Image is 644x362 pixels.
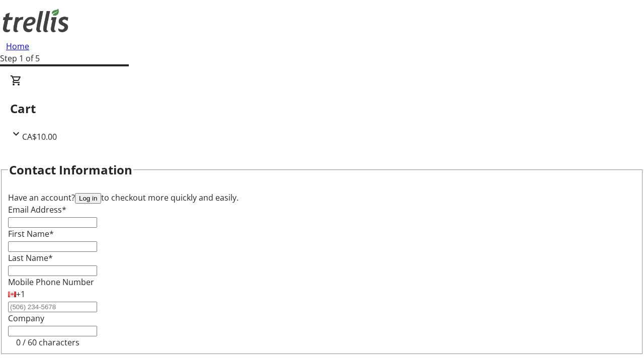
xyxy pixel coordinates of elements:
span: CA$10.00 [22,131,57,142]
label: Last Name* [8,252,53,263]
div: CartCA$10.00 [10,74,634,143]
button: Log in [75,193,101,204]
label: Email Address* [8,204,66,215]
h2: Contact Information [9,161,132,179]
input: (506) 234-5678 [8,302,97,312]
h2: Cart [10,100,634,118]
div: Have an account? to checkout more quickly and easily. [8,192,636,204]
label: First Name* [8,228,54,239]
label: Company [8,313,44,324]
tr-character-limit: 0 / 60 characters [16,337,79,348]
label: Mobile Phone Number [8,277,94,288]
